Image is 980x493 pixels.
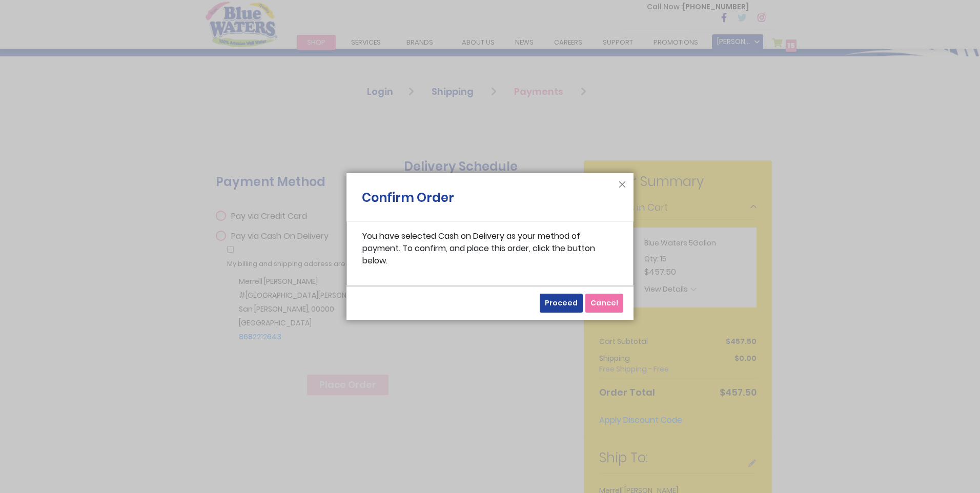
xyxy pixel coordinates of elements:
[545,298,578,308] span: Proceed
[362,189,454,212] h1: Confirm Order
[362,230,618,267] p: You have selected Cash on Delivery as your method of payment. To confirm, and place this order, c...
[585,294,623,313] button: Cancel
[540,294,583,313] button: Proceed
[590,298,618,308] span: Cancel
